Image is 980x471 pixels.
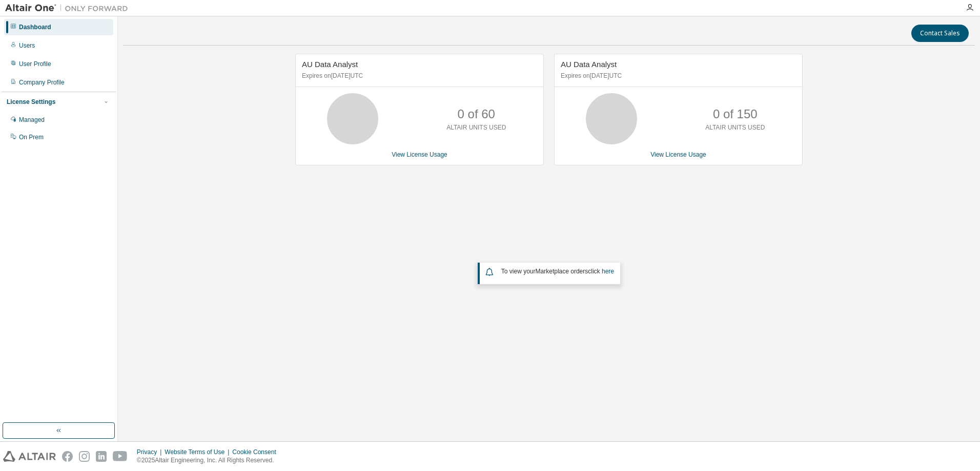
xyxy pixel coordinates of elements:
p: ALTAIR UNITS USED [446,123,506,132]
div: Users [19,41,35,50]
div: Privacy [137,448,165,456]
p: © 2025 Altair Engineering, Inc. All Rights Reserved. [137,456,282,465]
div: License Settings [7,98,55,106]
a: here [602,268,614,275]
button: Contact Sales [911,25,969,42]
div: On Prem [19,133,44,141]
img: facebook.svg [62,451,73,462]
div: Company Profile [19,78,65,87]
div: User Profile [19,60,51,68]
div: Dashboard [19,23,51,31]
img: Altair One [5,3,133,13]
img: youtube.svg [113,451,128,462]
p: 0 of 150 [713,105,758,123]
p: Expires on [DATE] UTC [561,72,793,80]
img: linkedin.svg [96,451,107,462]
span: AU Data Analyst [561,60,617,69]
div: Cookie Consent [232,448,282,456]
img: altair_logo.svg [3,451,56,462]
a: View License Usage [650,151,706,158]
span: To view your click [501,268,614,275]
img: instagram.svg [79,451,90,462]
div: Website Terms of Use [165,448,232,456]
p: Expires on [DATE] UTC [302,72,535,80]
span: AU Data Analyst [302,60,358,69]
em: Marketplace orders [536,268,588,275]
p: 0 of 60 [458,105,495,123]
p: ALTAIR UNITS USED [705,123,765,132]
div: Managed [19,116,45,124]
a: View License Usage [392,151,447,158]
